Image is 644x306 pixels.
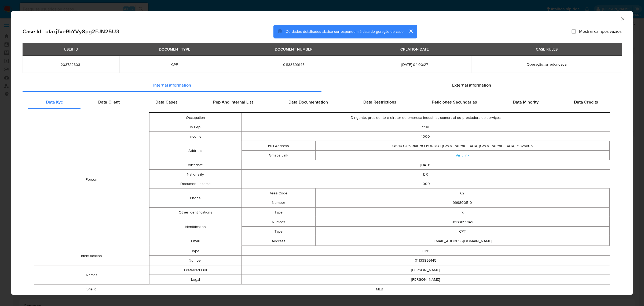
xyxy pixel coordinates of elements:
td: Names [34,265,149,284]
td: Full Address [242,141,315,151]
span: Data Documentation [288,99,328,105]
td: Address [242,236,315,246]
span: Data Cases [155,99,178,105]
a: Visit link [456,152,469,158]
td: [PERSON_NAME] [241,265,610,275]
td: Number [149,256,241,265]
td: true [241,122,610,132]
span: Operação_arredondada [527,62,566,67]
td: [PERSON_NAME] [241,275,610,284]
td: 01133899145 [241,256,610,265]
div: Detailed internal info [28,96,616,109]
td: Email [149,236,241,246]
td: BR [241,170,610,179]
span: [DATE] 04:00:27 [364,62,465,67]
td: Identification [149,217,241,236]
td: Is Pep [149,122,241,132]
span: Pep And Internal List [213,99,253,105]
div: USER ID [61,45,81,54]
span: Peticiones Secundarias [432,99,477,105]
span: Data Kyc [46,99,63,105]
span: 01133899145 [236,62,352,67]
td: [EMAIL_ADDRESS][DOMAIN_NAME] [315,236,609,246]
span: Os dados detalhados abaixo correspondem à data de geração do caso. [286,29,404,34]
span: Data Minority [513,99,539,105]
span: 2037228031 [29,62,113,67]
td: Person [34,113,149,246]
td: MLB [149,284,610,294]
td: Type [242,208,315,217]
span: Data Restrictions [363,99,396,105]
td: Occupation [149,113,241,122]
td: Gmaps Link [242,151,315,160]
span: Internal information [153,82,191,88]
td: CPF [241,246,610,256]
div: CREATION DATE [397,45,432,54]
td: Document Income [149,179,241,188]
span: Mostrar campos vazios [579,29,621,34]
td: 62 [315,188,609,198]
div: Detailed info [23,79,621,92]
span: CPF [126,62,223,67]
td: Nationality [149,170,241,179]
td: [DATE] [241,160,610,170]
td: Entity Type [34,294,149,303]
td: Number [242,198,315,207]
td: Phone [149,188,241,208]
span: Data Credits [574,99,598,105]
td: 1000 [241,179,610,188]
td: person [149,294,610,303]
td: QS 16 CJ 6 RIACHO FUNDO I [GEOGRAPHIC_DATA] [GEOGRAPHIC_DATA] 71825606 [315,141,609,151]
td: Area Code [242,188,315,198]
td: Address [149,141,241,160]
td: 01133899145 [315,217,609,227]
div: closure-recommendation-modal [11,11,633,295]
td: Legal [149,275,241,284]
td: 999800510 [315,198,609,207]
td: Preferred Full [149,265,241,275]
td: Type [149,246,241,256]
h2: Case Id - ufaxjTveRbYVy8pg2FJN25U3 [23,28,119,35]
td: 1000 [241,132,610,141]
button: Fechar a janela [620,16,625,21]
button: cerrar [404,25,417,38]
span: Data Client [98,99,120,105]
input: Mostrar campos vazios [572,29,576,34]
td: Dirigente, presidente e diretor de empresa industrial, comercial ou prestadora de serviços [241,113,610,122]
td: Birthdate [149,160,241,170]
td: Number [242,217,315,227]
td: Type [242,227,315,236]
div: DOCUMENT NUMBER [272,45,316,54]
td: Site Id [34,284,149,294]
td: Income [149,132,241,141]
div: DOCUMENT TYPE [156,45,193,54]
span: External information [452,82,491,88]
div: CASE RULES [533,45,561,54]
td: Other Identifications [149,208,241,217]
td: CPF [315,227,609,236]
td: Identification [34,246,149,265]
td: rg [315,208,609,217]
